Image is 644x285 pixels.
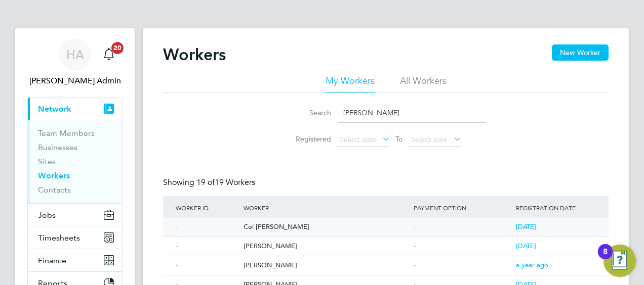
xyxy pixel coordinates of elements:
div: Worker [241,196,411,219]
a: Team Members [38,128,95,138]
div: [PERSON_NAME] [241,256,411,275]
div: Payment Option [411,196,513,219]
a: Contacts [38,185,71,195]
div: - [411,237,513,256]
span: To [392,132,406,146]
a: -[PERSON_NAME]-a year ago [173,256,598,264]
li: My Workers [326,75,375,93]
span: Jobs [38,210,56,220]
div: Showing [163,177,257,188]
button: Open Resource Center, 8 new notifications [603,245,636,277]
label: Registered [286,134,331,144]
div: 8 [603,252,608,265]
div: - [173,237,241,256]
a: Businesses [38,142,77,152]
span: Select date [411,135,448,144]
span: a year ago [516,261,548,269]
span: Timesheets [38,233,80,243]
a: Sites [38,157,56,166]
a: -Col [PERSON_NAME]-[DATE] [173,217,581,226]
a: 20 [99,38,119,71]
div: Registration Date [513,196,598,219]
div: - [173,256,241,275]
label: Search [286,108,331,117]
div: Col [PERSON_NAME] [241,218,411,236]
span: HA [66,48,84,61]
div: - [173,218,241,236]
li: All Workers [400,75,447,93]
span: 19 Workers [196,177,255,187]
input: Name, email or phone number [338,103,486,123]
span: Hays Admin [27,75,123,87]
span: [DATE] [516,242,536,250]
a: HA[PERSON_NAME] Admin [27,38,123,87]
div: [PERSON_NAME] [241,237,411,256]
span: Select date [340,135,376,144]
span: Network [38,104,71,114]
span: 19 of [196,177,215,187]
span: [DATE] [516,222,536,231]
a: -[PERSON_NAME]-[DATE] [173,236,598,245]
span: 20 [111,42,124,54]
div: Network [28,120,122,203]
button: Finance [28,249,122,271]
button: New Worker [552,44,609,61]
div: Worker ID [173,196,241,219]
h2: Workers [163,44,226,65]
span: Finance [38,256,66,265]
button: Timesheets [28,226,122,249]
a: Workers [38,171,70,180]
a: -[PERSON_NAME]-[DATE] [173,275,598,283]
button: Network [28,98,122,120]
button: Jobs [28,204,122,226]
div: - [411,218,513,236]
div: - [411,256,513,275]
